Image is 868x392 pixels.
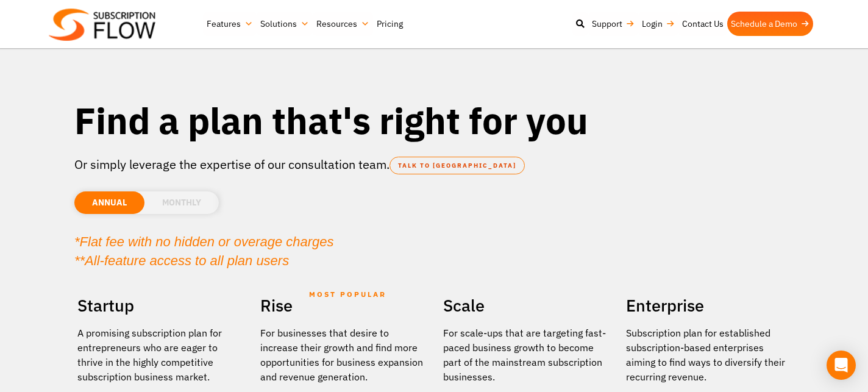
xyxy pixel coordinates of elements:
a: Resources [313,12,373,36]
p: Or simply leverage the expertise of our consultation team. [74,155,794,174]
h2: Scale [443,291,608,319]
li: MONTHLY [144,191,219,214]
p: A promising subscription plan for entrepreneurs who are eager to thrive in the highly competitive... [77,326,242,384]
div: For scale-ups that are targeting fast-paced business growth to become part of the mainstream subs... [443,326,608,384]
img: Subscriptionflow [49,9,155,41]
h1: Find a plan that's right for you [74,98,794,143]
a: Schedule a Demo [727,12,813,36]
a: Features [203,12,257,36]
a: Support [588,12,638,36]
a: Contact Us [678,12,727,36]
h2: Rise [260,291,425,319]
a: TALK TO [GEOGRAPHIC_DATA] [390,157,525,174]
em: *Flat fee with no hidden or overage charges [74,234,334,249]
em: **All-feature access to all plan users [74,253,289,268]
a: Solutions [257,12,313,36]
a: Pricing [373,12,407,36]
h2: Startup [77,291,242,319]
li: ANNUAL [74,191,144,214]
h2: Enterprise [626,291,791,319]
div: For businesses that desire to increase their growth and find more opportunities for business expa... [260,326,425,384]
span: MOST POPULAR [309,280,386,308]
div: Open Intercom Messenger [827,351,856,380]
p: Subscription plan for established subscription-based enterprises aiming to find ways to diversify... [626,326,791,384]
a: Login [638,12,678,36]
